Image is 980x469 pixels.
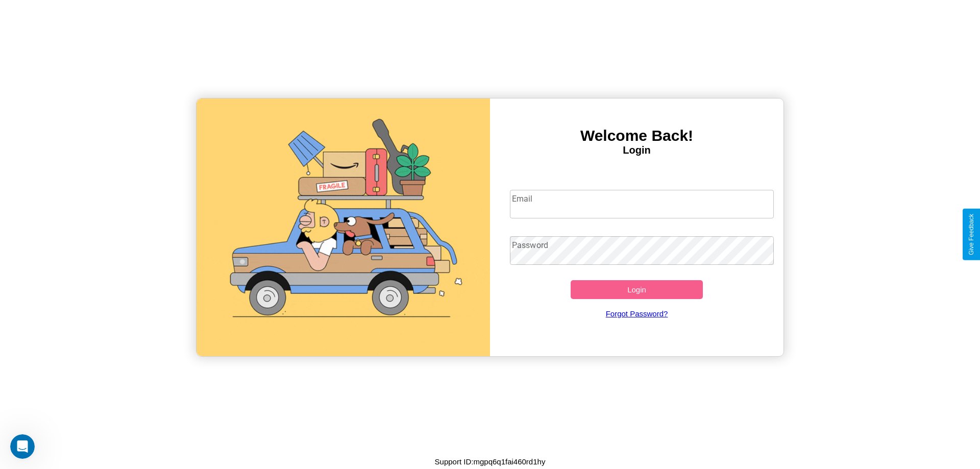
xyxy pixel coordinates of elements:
div: Give Feedback [968,214,975,255]
a: Forgot Password? [505,299,769,328]
h3: Welcome Back! [490,127,783,144]
h4: Login [490,144,783,156]
iframe: Intercom live chat [10,434,35,459]
button: Login [571,280,703,299]
p: Support ID: mgpq6q1fai460rd1hy [435,455,546,468]
img: gif [197,98,490,356]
